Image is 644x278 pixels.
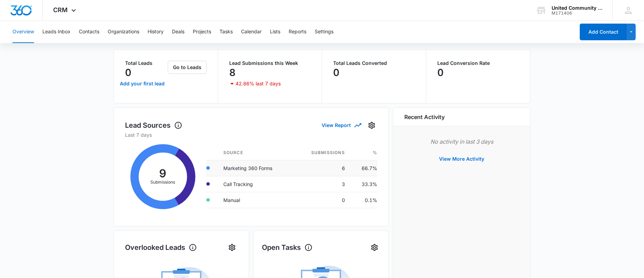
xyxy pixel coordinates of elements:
[241,21,262,43] button: Calendar
[125,242,197,253] h1: Overlooked Leads
[294,145,350,160] th: Submissions
[350,145,377,160] th: %
[218,176,294,192] td: Call Tracking
[226,242,238,253] button: Settings
[148,21,164,43] button: History
[350,160,377,176] td: 66.7%
[404,137,519,146] p: No activity in last 3 days
[108,21,139,43] button: Organizations
[289,21,306,43] button: Reports
[322,119,361,131] button: View Report
[552,11,602,16] div: account id
[236,81,281,86] p: 42.86% last 7 days
[229,61,311,66] p: Lead Submissions this Week
[294,192,350,208] td: 0
[262,242,313,253] h1: Open Tasks
[168,64,207,70] a: Go to Leads
[369,242,380,253] button: Settings
[333,61,415,66] p: Total Leads Converted
[125,61,166,66] p: Total Leads
[432,151,491,167] button: View More Activity
[437,61,519,66] p: Lead Conversion Rate
[125,67,131,78] p: 0
[350,176,377,192] td: 33.3%
[193,21,211,43] button: Projects
[125,120,182,130] h1: Lead Sources
[218,192,294,208] td: Manual
[437,67,444,78] p: 0
[168,61,207,74] button: Go to Leads
[53,6,68,14] span: CRM
[229,67,236,78] p: 8
[315,21,333,43] button: Settings
[125,131,377,138] p: Last 7 days
[13,21,34,43] button: Overview
[42,21,71,43] button: Leads Inbox
[404,113,445,121] h6: Recent Activity
[552,5,602,11] div: account name
[350,192,377,208] td: 0.1%
[580,24,627,40] button: Add Contact
[294,160,350,176] td: 6
[172,21,184,43] button: Deals
[118,75,166,92] a: Add your first lead
[79,21,99,43] button: Contacts
[270,21,280,43] button: Lists
[218,160,294,176] td: Marketing 360 Forms
[366,120,377,131] button: Settings
[218,145,294,160] th: Source
[220,21,233,43] button: Tasks
[333,67,339,78] p: 0
[294,176,350,192] td: 3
